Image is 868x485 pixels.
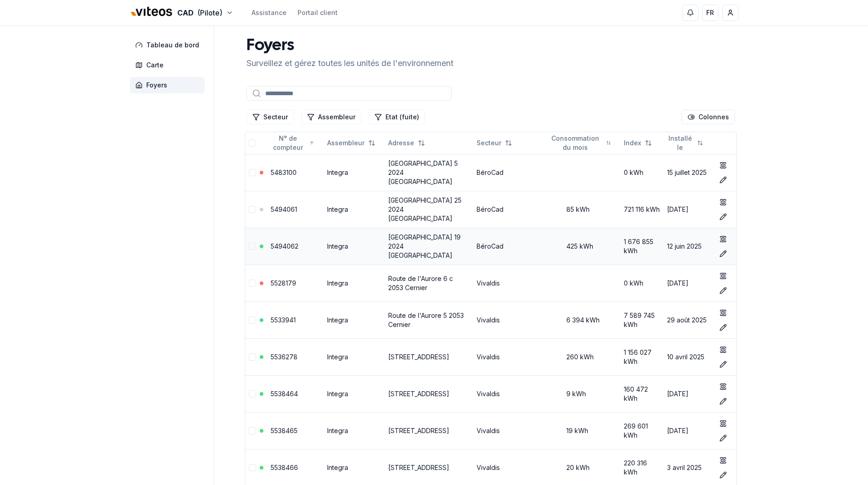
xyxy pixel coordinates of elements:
button: Not sorted. Click to sort ascending. [383,136,431,150]
button: FR [702,5,719,21]
td: Integra [324,265,385,301]
a: [GEOGRAPHIC_DATA] 25 2024 [GEOGRAPHIC_DATA] [388,196,462,222]
div: 1 676 855 kWh [624,237,660,255]
span: Consommation du mois [548,134,602,152]
a: [GEOGRAPHIC_DATA] 19 2024 [GEOGRAPHIC_DATA] [388,233,461,259]
a: 5528179 [271,279,296,287]
span: Index [624,138,641,148]
a: Assistance [252,8,287,17]
button: Tout sélectionner [249,139,256,147]
button: Sélectionner la ligne [249,464,256,471]
a: [STREET_ADDRESS] [388,353,449,361]
td: Vivaldis [473,301,544,338]
td: Integra [324,375,385,412]
button: Filtrer les lignes [301,110,361,124]
h1: Foyers [247,37,453,55]
div: 19 kWh [548,426,616,435]
button: Not sorted. Click to sort ascending. [662,136,709,150]
span: Installé le [667,134,693,152]
button: Not sorted. Click to sort ascending. [543,136,616,150]
button: Sélectionner la ligne [249,280,256,287]
td: Vivaldis [473,265,544,301]
a: Tableau de bord [130,37,208,53]
button: CAD(Pilote) [130,3,233,23]
button: Not sorted. Click to sort ascending. [618,136,657,150]
a: 5494061 [271,205,297,213]
td: Vivaldis [473,338,544,375]
div: 425 kWh [548,242,616,251]
div: 0 kWh [624,168,660,177]
a: [STREET_ADDRESS] [388,390,449,398]
td: 15 juillet 2025 [663,154,712,191]
td: Integra [324,338,385,375]
td: Integra [324,191,385,228]
a: 5538464 [271,390,298,398]
a: [GEOGRAPHIC_DATA] 5 2024 [GEOGRAPHIC_DATA] [388,159,458,185]
td: Integra [324,412,385,449]
div: 260 kWh [548,352,616,362]
div: 0 kWh [624,279,660,288]
span: FR [706,8,714,17]
td: [DATE] [663,412,712,449]
td: BéroCad [473,228,544,265]
td: Integra [324,301,385,338]
td: 10 avril 2025 [663,338,712,375]
div: 220 316 kWh [624,459,660,477]
a: 5538466 [271,464,298,471]
td: [DATE] [663,191,712,228]
td: Vivaldis [473,412,544,449]
button: Sélectionner la ligne [249,317,256,324]
td: BéroCad [473,154,544,191]
button: Sorted ascending. Click to sort descending. [265,136,320,150]
a: 5538465 [271,427,298,434]
a: Foyers [130,77,208,93]
a: 5483100 [271,168,297,176]
span: Tableau de bord [146,41,199,50]
span: (Pilote) [197,7,222,18]
a: [STREET_ADDRESS] [388,464,449,471]
button: Cocher les colonnes [682,110,735,124]
a: Route de l'Aurore 5 2053 Cernier [388,311,464,328]
td: 12 juin 2025 [663,228,712,265]
div: 20 kWh [548,463,616,472]
button: Sélectionner la ligne [249,390,256,398]
td: Vivaldis [473,375,544,412]
span: Carte [146,61,164,70]
span: Secteur [477,138,501,148]
div: 9 kWh [548,389,616,398]
div: 6 394 kWh [548,316,616,325]
a: 5494062 [271,242,298,250]
a: Carte [130,57,208,73]
td: BéroCad [473,191,544,228]
span: N° de compteur [271,134,306,152]
td: 29 août 2025 [663,301,712,338]
div: 1 156 027 kWh [624,348,660,366]
button: Filtrer les lignes [369,110,425,124]
button: Not sorted. Click to sort ascending. [322,136,381,150]
span: Assembleur [327,138,365,148]
a: Route de l'Aurore 6 c 2053 Cernier [388,275,453,291]
button: Filtrer les lignes [247,110,294,124]
div: 721 116 kWh [624,205,660,214]
td: [DATE] [663,375,712,412]
div: 85 kWh [548,205,616,214]
button: Sélectionner la ligne [249,243,256,250]
div: 160 472 kWh [624,385,660,403]
td: [DATE] [663,265,712,301]
td: Integra [324,154,385,191]
p: Surveillez et gérez toutes les unités de l'environnement [247,57,453,70]
button: Not sorted. Click to sort ascending. [471,136,518,150]
button: Sélectionner la ligne [249,169,256,176]
td: Integra [324,228,385,265]
a: Portail client [298,8,338,17]
a: 5533941 [271,316,296,324]
button: Sélectionner la ligne [249,427,256,434]
img: Viteos - CAD Logo [130,1,174,23]
button: Sélectionner la ligne [249,206,256,213]
span: Adresse [388,138,414,148]
a: 5536278 [271,353,298,361]
span: Foyers [146,81,167,90]
span: CAD [177,7,194,18]
div: 269 601 kWh [624,422,660,440]
button: Sélectionner la ligne [249,353,256,361]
